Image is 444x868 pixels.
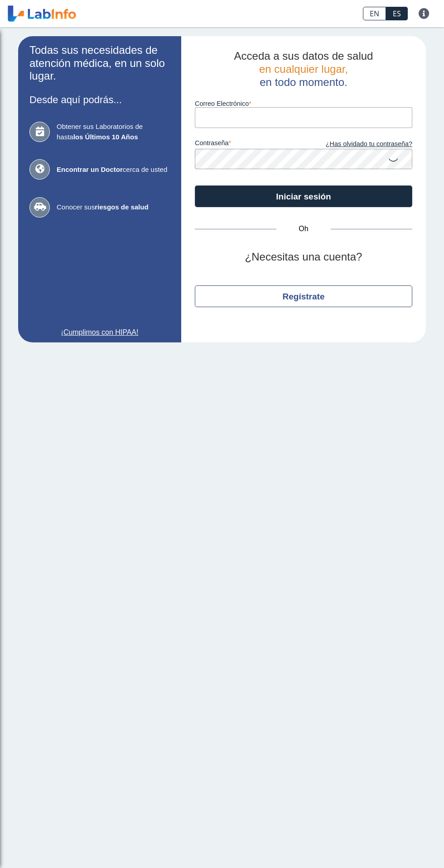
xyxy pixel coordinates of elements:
font: ¿Has olvidado tu contraseña? [326,140,412,147]
font: cerca de usted [123,166,167,173]
button: Iniciar sesión [195,185,412,207]
font: ES [393,9,401,19]
font: Oh [299,225,308,232]
font: Encontrar un Doctor [57,166,123,173]
font: los Últimos 10 Años [73,133,138,141]
font: Todas sus necesidades de atención médica, en un solo lugar. [29,44,165,82]
font: riesgos de salud [95,203,148,211]
font: ¿Necesitas una cuenta? [245,251,362,263]
font: Obtener sus Laboratorios de hasta [57,123,143,141]
font: Correo Electrónico [195,100,249,107]
font: en cualquier lugar, [259,63,348,75]
font: Desde aquí podrás... [29,94,122,105]
font: Conocer sus [57,203,95,211]
button: Regístrate [195,285,412,307]
font: contraseña [195,139,228,147]
font: Acceda a sus datos de salud [234,50,373,62]
font: EN [370,9,379,19]
font: Iniciar sesión [276,192,331,201]
a: ¿Has olvidado tu contraseña? [304,139,412,149]
font: Regístrate [283,292,325,301]
font: en todo momento. [260,76,347,88]
font: ¡Cumplimos con HIPAA! [61,328,139,336]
